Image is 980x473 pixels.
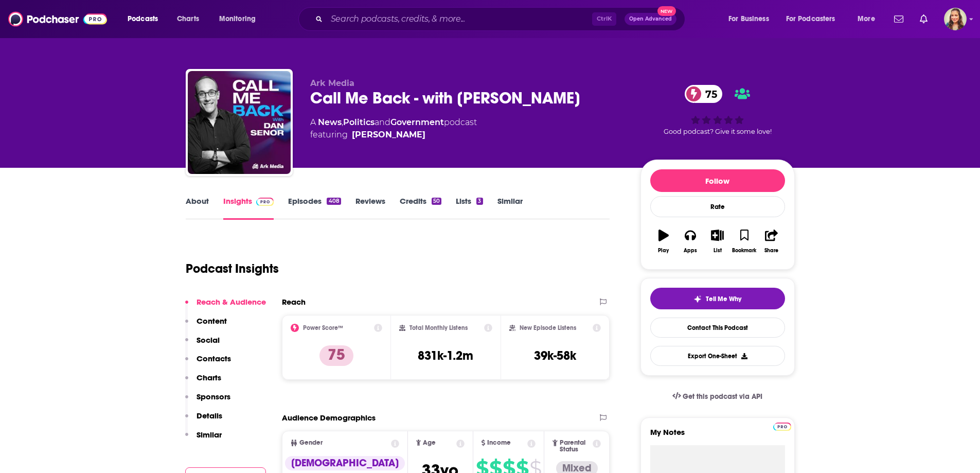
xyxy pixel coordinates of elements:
[858,12,875,26] span: More
[487,440,511,446] span: Income
[657,6,676,16] span: New
[219,12,256,26] span: Monitoring
[890,10,907,28] a: Show notifications dropdown
[693,295,702,303] img: tell me why sparkle
[185,335,220,354] button: Social
[185,354,231,373] button: Contacts
[390,117,444,127] a: Government
[944,8,967,30] img: User Profile
[303,324,343,331] h2: Power Score™
[310,129,477,141] span: featuring
[592,12,616,26] span: Ctrl K
[658,248,669,254] div: Play
[128,12,158,26] span: Podcasts
[185,316,227,335] button: Content
[186,196,209,220] a: About
[185,430,222,449] button: Similar
[629,16,672,22] span: Open Advanced
[432,198,441,205] div: 50
[170,11,205,27] a: Charts
[650,288,785,309] button: tell me why sparkleTell Me Why
[786,12,835,26] span: For Podcasters
[285,456,405,470] div: [DEMOGRAPHIC_DATA]
[704,223,730,260] button: List
[197,316,227,326] p: Content
[850,11,888,27] button: open menu
[560,440,591,453] span: Parental Status
[640,78,795,142] div: 75Good podcast? Give it some love!
[916,10,932,28] a: Show notifications dropdown
[650,346,785,366] button: Export One-Sheet
[650,169,785,192] button: Follow
[310,78,354,88] span: Ark Media
[714,248,722,254] div: List
[288,196,341,220] a: Episodes408
[120,11,171,27] button: open menu
[944,8,967,30] span: Logged in as adriana.guzman
[650,318,785,338] a: Contact This Podcast
[282,413,376,423] h2: Audience Demographics
[695,85,722,103] span: 75
[342,117,343,127] span: ,
[308,7,695,31] div: Search podcasts, credits, & more...
[773,421,791,431] a: Pro website
[731,223,758,260] button: Bookmark
[684,248,697,254] div: Apps
[625,13,676,25] button: Open AdvancedNew
[944,8,967,30] button: Show profile menu
[185,373,221,392] button: Charts
[186,261,279,276] h1: Podcast Insights
[400,196,441,220] a: Credits50
[773,423,791,431] img: Podchaser Pro
[212,11,269,27] button: open menu
[185,411,222,430] button: Details
[685,85,722,103] a: 75
[423,440,436,446] span: Age
[327,11,592,27] input: Search podcasts, credits, & more...
[185,297,266,316] button: Reach & Audience
[728,12,769,26] span: For Business
[758,223,785,260] button: Share
[683,392,762,401] span: Get this podcast via API
[418,348,473,363] h3: 831k-1.2m
[664,384,771,409] a: Get this podcast via API
[456,196,483,220] a: Lists3
[706,295,741,303] span: Tell Me Why
[409,324,468,331] h2: Total Monthly Listens
[650,223,677,260] button: Play
[343,117,375,127] a: Politics
[497,196,523,220] a: Similar
[355,196,385,220] a: Reviews
[282,297,306,307] h2: Reach
[8,9,107,29] img: Podchaser - Follow, Share and Rate Podcasts
[664,128,772,135] span: Good podcast? Give it some love!
[188,71,291,174] img: Call Me Back - with Dan Senor
[223,196,274,220] a: InsightsPodchaser Pro
[779,11,850,27] button: open menu
[310,116,477,141] div: A podcast
[185,392,230,411] button: Sponsors
[197,411,222,421] p: Details
[197,430,222,440] p: Similar
[318,117,342,127] a: News
[352,129,425,141] a: Dan Senor
[177,12,199,26] span: Charts
[476,198,483,205] div: 3
[534,348,576,363] h3: 39k-58k
[197,354,231,363] p: Contacts
[197,392,230,401] p: Sponsors
[197,297,266,307] p: Reach & Audience
[327,198,341,205] div: 408
[375,117,390,127] span: and
[721,11,782,27] button: open menu
[650,427,785,445] label: My Notes
[520,324,576,331] h2: New Episode Listens
[319,345,353,366] p: 75
[299,440,323,446] span: Gender
[197,335,220,345] p: Social
[677,223,704,260] button: Apps
[650,196,785,217] div: Rate
[197,373,221,382] p: Charts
